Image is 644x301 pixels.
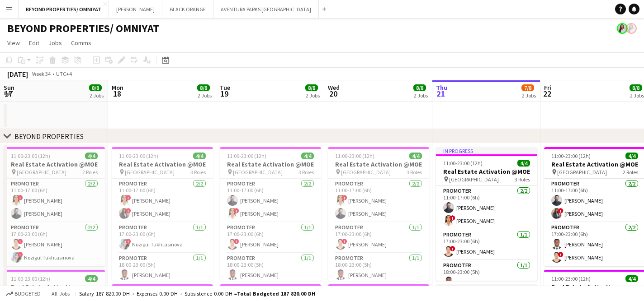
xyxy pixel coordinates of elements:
[436,230,537,260] app-card-role: Promoter1/117:00-23:00 (6h)![PERSON_NAME]
[112,83,123,92] span: Mon
[126,195,131,200] span: !
[436,260,537,291] app-card-role: Promoter1/118:00-23:00 (5h)[PERSON_NAME]
[328,179,429,222] app-card-role: Promoter2/211:00-17:00 (6h)![PERSON_NAME][PERSON_NAME]
[18,239,23,244] span: !
[7,69,28,79] div: [DATE]
[126,208,131,213] span: !
[25,37,43,49] a: Edit
[220,179,321,222] app-card-role: Promoter2/211:00-17:00 (6h)[PERSON_NAME]![PERSON_NAME]
[328,83,340,92] span: Wed
[342,239,347,244] span: !
[18,195,23,200] span: !
[227,153,266,159] span: 11:00-23:00 (12h)
[14,291,41,297] span: Budgeted
[558,252,563,257] span: !
[112,160,213,168] h3: Real Estate Activation @MOE
[213,0,319,18] button: AVENTURA PARKS [GEOGRAPHIC_DATA]
[14,132,84,141] div: BEYOND PROPERTIES
[626,23,637,34] app-user-avatar: Ines de Puybaudet
[119,153,158,159] span: 11:00-23:00 (12h)
[551,153,591,159] span: 11:00-23:00 (12h)
[19,0,109,18] button: BEYOND PROPERTIES/ OMNIYAT
[450,215,455,221] span: !
[11,153,50,159] span: 11:00-23:00 (12h)
[90,92,104,99] div: 2 Jobs
[67,37,95,49] a: Comms
[436,147,537,281] app-job-card: In progress11:00-23:00 (12h)4/4Real Estate Activation @MOE [GEOGRAPHIC_DATA]3 RolesPromoter2/211:...
[328,147,429,281] app-job-card: 11:00-23:00 (12h)4/4Real Estate Activation @MOE [GEOGRAPHIC_DATA]3 RolesPromoter2/211:00-17:00 (6...
[50,290,71,297] span: All jobs
[630,84,642,91] span: 8/8
[625,153,638,159] span: 4/4
[79,290,315,297] div: Salary 187 820.00 DH + Expenses 0.00 DH + Subsistence 0.00 DH =
[198,92,212,99] div: 2 Jobs
[234,239,239,244] span: !
[551,275,591,282] span: 11:00-23:00 (12h)
[305,84,318,91] span: 8/8
[4,37,24,49] a: View
[112,253,213,284] app-card-role: Promoter1/118:00-23:00 (5h)[PERSON_NAME]
[544,83,551,92] span: Fri
[630,92,644,99] div: 2 Jobs
[109,0,162,18] button: [PERSON_NAME]
[190,169,206,176] span: 3 Roles
[449,176,499,183] span: [GEOGRAPHIC_DATA]
[522,92,536,99] div: 2 Jobs
[193,153,206,159] span: 4/4
[413,84,426,91] span: 8/8
[126,239,131,244] span: !
[85,275,98,282] span: 4/4
[110,88,123,99] span: 18
[17,169,66,176] span: [GEOGRAPHIC_DATA]
[517,160,530,167] span: 4/4
[436,186,537,230] app-card-role: Promoter2/211:00-17:00 (6h)[PERSON_NAME]![PERSON_NAME]
[409,153,422,159] span: 4/4
[56,70,72,77] div: UTC+4
[233,169,283,176] span: [GEOGRAPHIC_DATA]
[521,84,534,91] span: 7/8
[328,253,429,284] app-card-role: Promoter1/118:00-23:00 (5h)[PERSON_NAME]
[625,275,638,282] span: 4/4
[617,23,628,34] app-user-avatar: Ines de Puybaudet
[5,289,42,299] button: Budgeted
[11,275,50,282] span: 11:00-23:00 (12h)
[112,147,213,281] app-job-card: 11:00-23:00 (12h)4/4Real Estate Activation @MOE [GEOGRAPHIC_DATA]3 RolesPromoter2/211:00-17:00 (6...
[335,153,374,159] span: 11:00-23:00 (12h)
[407,169,422,176] span: 3 Roles
[29,39,39,47] span: Edit
[18,252,23,257] span: !
[4,147,105,266] app-job-card: 11:00-23:00 (12h)4/4Real Estate Activation @MOE [GEOGRAPHIC_DATA]2 RolesPromoter2/211:00-17:00 (6...
[82,169,98,176] span: 2 Roles
[4,160,105,168] h3: Real Estate Activation @MOE
[341,169,391,176] span: [GEOGRAPHIC_DATA]
[125,169,175,176] span: [GEOGRAPHIC_DATA]
[220,160,321,168] h3: Real Estate Activation @MOE
[7,22,159,35] h1: BEYOND PROPERTIES/ OMNIYAT
[30,70,52,77] span: Week 34
[234,208,239,213] span: !
[220,147,321,281] app-job-card: 11:00-23:00 (12h)4/4Real Estate Activation @MOE [GEOGRAPHIC_DATA]3 RolesPromoter2/211:00-17:00 (6...
[558,208,563,213] span: !
[435,88,447,99] span: 21
[220,253,321,284] app-card-role: Promoter1/118:00-23:00 (5h)[PERSON_NAME]
[328,222,429,253] app-card-role: Promoter1/117:00-23:00 (6h)![PERSON_NAME]
[436,167,537,176] h3: Real Estate Activation @MOE
[7,39,20,47] span: View
[237,290,315,297] span: Total Budgeted 187 820.00 DH
[450,246,455,251] span: !
[71,39,91,47] span: Comms
[414,92,428,99] div: 2 Jobs
[436,147,537,154] div: In progress
[623,169,638,176] span: 2 Roles
[4,179,105,222] app-card-role: Promoter2/211:00-17:00 (6h)![PERSON_NAME][PERSON_NAME]
[436,83,447,92] span: Thu
[4,222,105,266] app-card-role: Promoter2/217:00-23:00 (6h)![PERSON_NAME]!Nozigul Tukhtasinova
[220,222,321,253] app-card-role: Promoter1/117:00-23:00 (6h)![PERSON_NAME]
[112,222,213,253] app-card-role: Promoter1/117:00-23:00 (6h)!Nozigul Tukhtasinova
[220,83,230,92] span: Tue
